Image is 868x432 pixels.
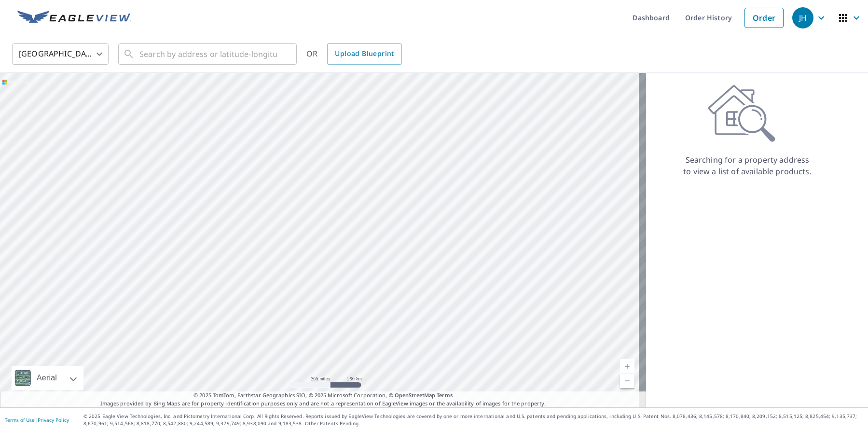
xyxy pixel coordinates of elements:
div: JH [792,7,813,28]
span: © 2025 TomTom, Earthstar Geographics SIO, © 2025 Microsoft Corporation, © [193,391,453,400]
a: Current Level 5, Zoom Out [620,374,634,388]
span: Upload Blueprint [335,48,394,60]
p: | [5,417,69,423]
div: Aerial [34,366,60,390]
a: Terms of Use [5,417,35,423]
p: Searching for a property address to view a list of available products. [683,154,812,177]
div: Aerial [12,366,83,390]
input: Search by address or latitude-longitude [139,41,277,68]
a: Privacy Policy [38,417,69,423]
p: © 2025 Eagle View Technologies, Inc. and Pictometry International Corp. All Rights Reserved. Repo... [83,413,863,427]
a: OpenStreetMap [395,391,435,399]
a: Terms [437,391,453,399]
a: Upload Blueprint [327,43,401,65]
div: [GEOGRAPHIC_DATA] [12,41,109,68]
img: EV Logo [17,11,131,25]
div: OR [306,43,402,65]
a: Order [744,8,784,28]
a: Current Level 5, Zoom In [620,359,634,374]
